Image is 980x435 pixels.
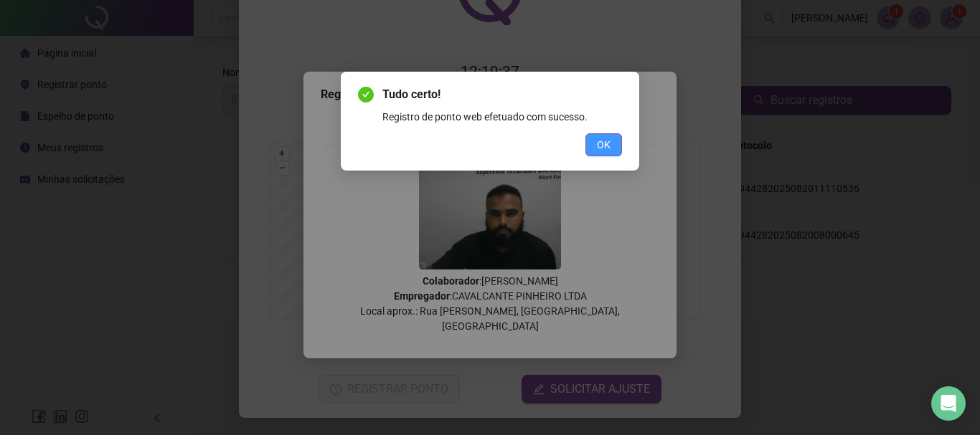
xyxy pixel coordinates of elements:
div: Registro de ponto web efetuado com sucesso. [382,109,622,125]
button: OK [585,133,622,156]
div: Open Intercom Messenger [931,386,966,421]
span: OK [597,137,611,153]
span: Tudo certo! [382,86,622,103]
span: check-circle [358,87,374,102]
